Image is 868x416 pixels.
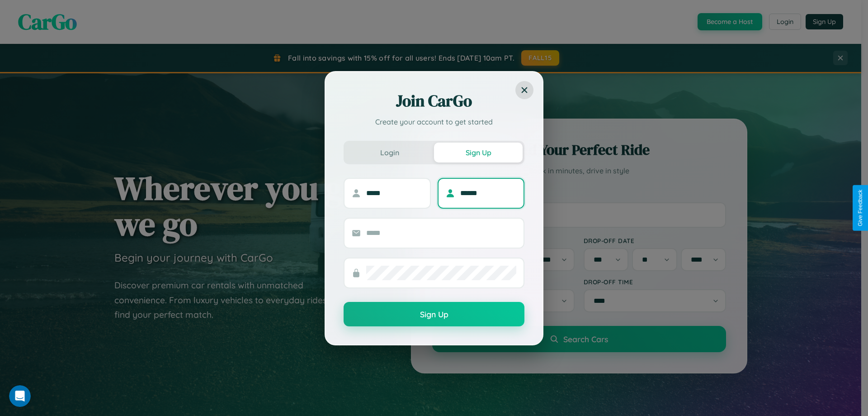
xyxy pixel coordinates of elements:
button: Sign Up [434,143,523,163]
div: Give Feedback [857,190,863,226]
button: Sign Up [344,302,524,326]
p: Create your account to get started [344,116,524,127]
h2: Join CarGo [344,90,524,112]
iframe: Intercom live chat [9,385,31,407]
button: Login [345,143,434,163]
